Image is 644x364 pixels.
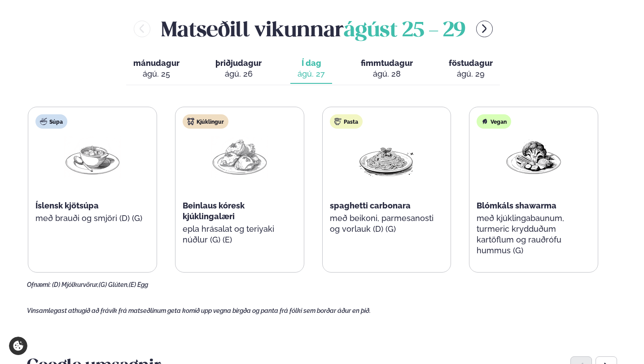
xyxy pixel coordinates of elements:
[361,69,413,79] div: ágú. 28
[27,281,51,288] span: Ofnæmi:
[35,201,99,210] span: Íslensk kjötsúpa
[477,201,556,210] span: Blómkáls shawarma
[9,337,27,355] a: Cookie settings
[354,54,420,84] button: fimmtudagur ágú. 28
[133,58,180,68] span: mánudagur
[208,54,269,84] button: þriðjudagur ágú. 26
[344,21,465,41] span: ágúst 25 - 29
[27,307,371,314] span: Vinsamlegast athugið að frávik frá matseðlinum geta komið upp vegna birgða og panta frá fólki sem...
[330,213,444,234] p: með beikoni, parmesanosti og vorlauk (D) (G)
[35,114,67,129] div: Súpa
[330,201,411,210] span: spaghetti carbonara
[442,54,500,84] button: föstudagur ágú. 29
[52,281,99,288] span: (D) Mjólkurvörur,
[64,136,121,178] img: Soup.png
[505,136,562,178] img: Vegan.png
[183,224,297,245] p: epla hrásalat og teriyaki núðlur (G) (E)
[215,58,262,68] span: þriðjudagur
[40,118,47,125] img: soup.svg
[183,114,228,129] div: Kjúklingur
[476,21,493,37] button: menu-btn-right
[477,114,511,129] div: Vegan
[161,14,465,43] h2: Matseðill vikunnar
[99,281,129,288] span: (G) Glúten,
[133,69,180,79] div: ágú. 25
[183,201,245,221] span: Beinlaus kóresk kjúklingalæri
[134,21,150,37] button: menu-btn-left
[449,69,493,79] div: ágú. 29
[477,213,591,256] p: með kjúklingabaunum, turmeric krydduðum kartöflum og rauðrófu hummus (G)
[211,136,268,178] img: Chicken-thighs.png
[361,58,413,68] span: fimmtudagur
[481,118,488,125] img: Vegan.svg
[215,69,262,79] div: ágú. 26
[298,58,325,69] span: Í dag
[126,54,187,84] button: mánudagur ágú. 25
[290,54,332,84] button: Í dag ágú. 27
[187,118,194,125] img: chicken.svg
[449,58,493,68] span: föstudagur
[358,136,415,178] img: Spagetti.png
[129,281,148,288] span: (E) Egg
[35,213,149,224] p: með brauði og smjöri (D) (G)
[330,114,363,129] div: Pasta
[298,69,325,79] div: ágú. 27
[334,118,342,125] img: pasta.svg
